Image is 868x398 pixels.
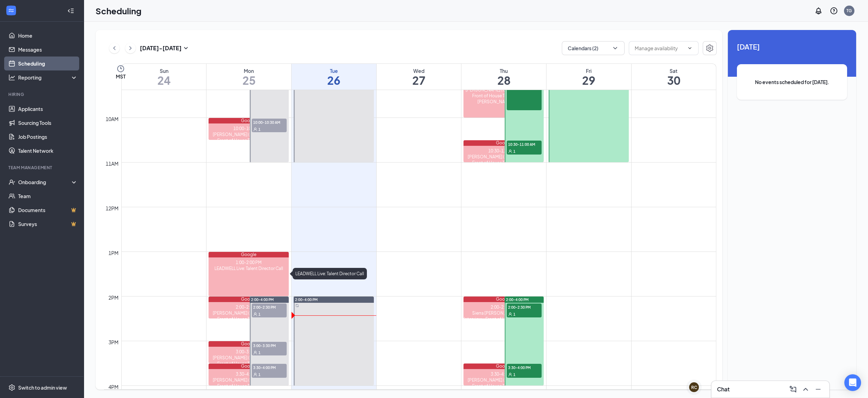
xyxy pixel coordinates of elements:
[513,149,515,154] span: 1
[209,377,289,395] div: [PERSON_NAME] (Onsite Interview - Front of House Team Member at [PERSON_NAME] Festival)
[107,249,120,257] div: 1pm
[463,304,544,310] div: 2:00-2:30 PM
[8,91,76,97] div: Hiring
[546,74,631,86] h1: 29
[209,118,289,123] div: Google
[292,67,376,74] div: Tue
[691,384,697,390] div: RC
[562,41,625,55] button: Calendars (2)ChevronDown
[612,45,619,52] svg: ChevronDown
[463,310,544,328] div: Sierra [PERSON_NAME] (Onsite Interview - Front of House Team Member at [PERSON_NAME] Festival)
[292,64,376,90] a: August 26, 2025
[258,372,261,377] span: 1
[717,385,730,393] h3: Chat
[253,127,257,132] svg: User
[507,364,542,371] span: 3:30-4:00 PM
[463,87,544,105] div: [PERSON_NAME] (Orientation Ready - Front of House Team Member at [PERSON_NAME] Festival)
[632,74,716,86] h1: 30
[506,297,529,302] span: 2:00-4:00 PM
[18,217,78,231] a: SurveysCrown
[814,7,823,15] svg: Notifications
[251,297,274,302] span: 2:00-4:00 PM
[703,41,717,55] button: Settings
[18,189,78,203] a: Team
[463,371,544,377] div: 3:30-4:00 PM
[18,116,78,130] a: Sourcing Tools
[846,8,852,14] div: TG
[705,44,714,52] svg: Settings
[632,64,716,90] a: August 30, 2025
[737,41,847,52] span: [DATE]
[206,67,291,74] div: Mon
[122,74,206,86] h1: 24
[751,78,833,86] span: No events scheduled for [DATE].
[508,312,512,316] svg: User
[546,67,631,74] div: Fri
[258,312,261,317] span: 1
[295,297,318,302] span: 2:00-4:00 PM
[513,372,515,377] span: 1
[252,364,287,371] span: 3:30-4:00 PM
[140,44,182,52] h3: [DATE] - [DATE]
[252,119,287,126] span: 10:00-10:30 AM
[182,44,190,52] svg: SmallChevronDown
[107,338,120,346] div: 3pm
[209,304,289,310] div: 2:00-2:30 PM
[8,7,15,14] svg: WorkstreamLogo
[209,355,289,373] div: [PERSON_NAME] (Onsite Interview - Front of House Team Member at [PERSON_NAME] Festival)
[789,385,797,393] svg: ComposeMessage
[209,260,289,265] div: 1:00-2:00 PM
[209,371,289,377] div: 3:30-4:00 PM
[104,204,120,212] div: 12pm
[377,74,461,86] h1: 27
[293,268,367,279] div: LEADWELL Live: Talent Director Call
[463,154,544,172] div: [PERSON_NAME] (Onsite Interview - Front of House Team Member at [PERSON_NAME] Festival)
[814,385,822,393] svg: Minimize
[67,7,74,14] svg: Collapse
[209,341,289,347] div: Google
[508,149,512,153] svg: User
[125,43,136,53] button: ChevronRight
[813,384,824,395] button: Minimize
[461,74,546,86] h1: 28
[253,312,257,316] svg: User
[258,127,261,132] span: 1
[209,252,289,257] div: Google
[507,303,542,310] span: 2:00-2:30 PM
[8,165,76,171] div: Team Management
[513,312,515,317] span: 1
[18,43,78,57] a: Messages
[18,144,78,158] a: Talent Network
[295,304,299,307] svg: Sync
[507,141,542,148] span: 10:30-11:00 AM
[463,148,544,154] div: 10:30-11:00 AM
[8,74,15,81] svg: Analysis
[107,294,120,301] div: 2pm
[206,74,291,86] h1: 25
[209,132,289,149] div: [PERSON_NAME] (Onsite Interview - Front of House Team Member at [PERSON_NAME] Festival)
[787,384,799,395] button: ComposeMessage
[463,140,544,146] div: Google
[18,179,72,186] div: Onboarding
[632,67,716,74] div: Sat
[18,57,78,70] a: Scheduling
[111,44,118,52] svg: ChevronLeft
[206,64,291,90] a: August 25, 2025
[209,363,289,369] div: Google
[18,74,78,81] div: Reporting
[104,115,120,123] div: 10am
[8,179,15,186] svg: UserCheck
[18,384,67,391] div: Switch to admin view
[253,373,257,377] svg: User
[209,310,289,328] div: [PERSON_NAME] (Onsite Interview - Front of House Team Member at [PERSON_NAME] Festival)
[508,373,512,377] svg: User
[546,64,631,90] a: August 29, 2025
[209,349,289,355] div: 3:00-3:30 PM
[104,160,120,167] div: 11am
[18,130,78,144] a: Job Postings
[687,45,693,51] svg: ChevronDown
[830,7,838,15] svg: QuestionInfo
[116,65,125,73] svg: Clock
[127,44,134,52] svg: ChevronRight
